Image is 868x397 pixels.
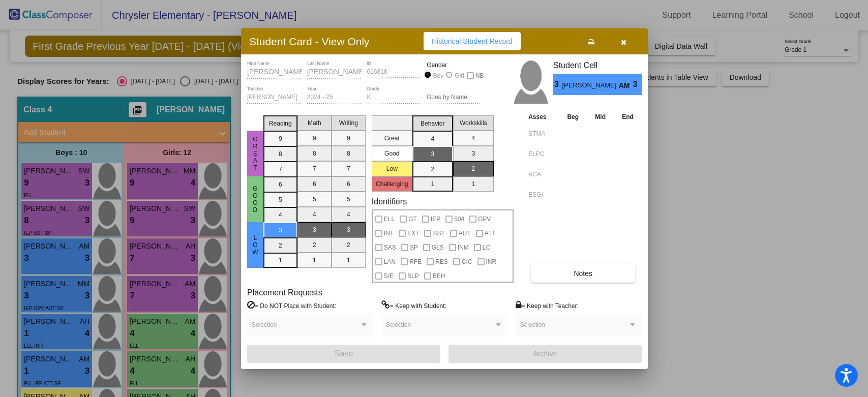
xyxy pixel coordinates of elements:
[454,71,464,80] div: Girl
[458,241,469,254] span: INM
[448,345,642,363] button: Archive
[485,227,496,239] span: ATT
[633,78,642,90] span: 3
[533,350,557,358] span: Archive
[462,256,472,268] span: CIC
[408,213,417,225] span: GT
[486,256,497,268] span: INR
[381,300,446,311] label: = Keep with Student:
[531,264,635,283] button: Notes
[553,78,562,90] span: 3
[247,345,440,363] button: Save
[553,60,642,70] h3: Student Cell
[384,213,395,225] span: ELL
[528,146,556,162] input: assessment
[433,270,445,282] span: BEH
[526,111,559,123] th: Asses
[251,136,260,171] span: Great
[307,94,362,101] input: year
[372,197,407,206] label: Identifiers
[432,37,513,45] span: Historical Student Record
[528,167,556,182] input: assessment
[559,111,587,123] th: Beg
[528,187,556,202] input: assessment
[410,241,418,254] span: SP
[431,213,440,225] span: IEP
[424,32,521,50] button: Historical Student Record
[367,69,422,76] input: Enter ID
[367,94,422,101] input: grade
[433,227,444,239] span: SST
[251,185,260,213] span: Good
[407,227,419,239] span: EXT
[574,269,592,278] span: Notes
[454,213,464,225] span: 504
[247,94,302,101] input: teacher
[409,256,422,268] span: RFE
[335,349,353,358] span: Save
[614,111,642,123] th: End
[407,270,419,282] span: SLP
[247,300,336,311] label: = Do NOT Place with Student:
[384,227,394,239] span: INT
[562,80,618,91] span: [PERSON_NAME]
[384,270,394,282] span: S/E
[619,80,633,91] span: AM
[384,241,396,254] span: SAS
[384,256,396,268] span: LAN
[516,300,579,311] label: = Keep with Teacher:
[587,111,614,123] th: Mid
[478,213,491,225] span: GPV
[427,94,482,101] input: goes by name
[427,60,482,70] mat-label: Gender
[247,288,322,297] label: Placement Requests
[459,227,471,239] span: AUT
[433,71,444,80] div: Boy
[432,241,444,254] span: GLS
[483,241,490,254] span: LC
[475,70,484,82] span: NB
[251,234,260,256] span: Low
[249,35,370,48] h3: Student Card - View Only
[435,256,448,268] span: RES
[528,126,556,141] input: assessment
